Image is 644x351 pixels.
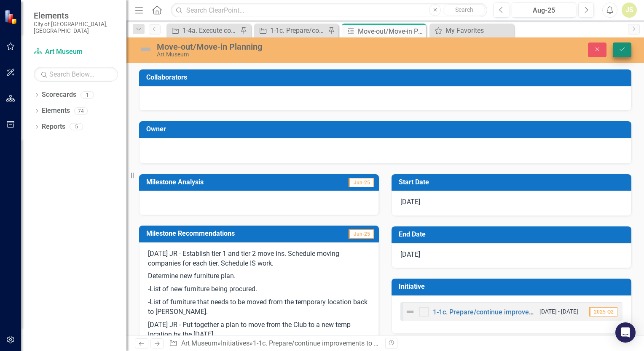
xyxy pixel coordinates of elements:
div: Art Museum [157,51,411,58]
button: JS [622,3,637,18]
a: Scorecards [42,90,76,100]
div: Open Intercom Messenger [615,322,636,343]
img: Not Defined [405,307,415,317]
a: Initiatives [221,339,250,347]
input: Search ClearPoint... [171,3,487,18]
h3: Milestone Recommendations [146,230,322,237]
div: My Favorites [445,25,512,36]
div: 1 [80,91,94,98]
div: 74 [74,107,88,114]
span: [DATE] [400,198,420,206]
a: Art Museum [34,47,118,57]
span: [DATE] [400,250,420,258]
input: Search Below... [34,67,118,82]
img: ClearPoint Strategy [4,9,19,24]
button: Search [443,4,485,16]
a: 1-1c. Prepare/continue improvements to the off-site location for Museum operations and programs. [253,339,548,347]
p: Determine new furniture plan. [148,270,370,283]
img: Not Defined [139,43,153,56]
div: 5 [70,123,83,130]
p: [DATE] JR - Put together a plan to move from the Club to a new temp location by the [DATE] [148,319,370,341]
h3: Owner [146,125,627,133]
div: 1-4a. Execute construction to achieve the building transformation. [182,25,238,36]
span: Search [455,6,473,13]
span: Jun-25 [349,229,374,239]
p: -List of furniture that needs to be moved from the temporary location back to [PERSON_NAME]. [148,296,370,319]
a: Art Museum [181,339,217,347]
div: Move-out/Move-in Planning [157,42,411,51]
div: » » » [169,339,379,348]
small: [DATE] - [DATE] [539,308,578,316]
h3: Collaborators [146,74,627,81]
span: Jun-25 [349,178,374,187]
a: My Favorites [432,25,512,36]
a: Elements [42,106,70,116]
h3: Initiative [399,283,627,290]
p: [DATE] JR - Establish tier 1 and tier 2 move ins. Schedule moving companies for each tier. Schedu... [148,249,370,270]
p: -List of new furniture being procured. [148,283,370,296]
a: Reports [42,122,65,132]
a: 1-4a. Execute construction to achieve the building transformation. [169,25,238,36]
div: Aug-25 [515,5,573,16]
h3: Start Date [399,178,627,186]
h3: Milestone Analysis [146,178,303,186]
small: City of [GEOGRAPHIC_DATA], [GEOGRAPHIC_DATA] [34,21,118,35]
span: 2025-Q2 [589,307,617,316]
a: 1-1c. Prepare/continue improvements to the off-site location for Museum operations and programs. [256,25,326,36]
button: Aug-25 [512,3,576,18]
div: 1-1c. Prepare/continue improvements to the off-site location for Museum operations and programs. [270,25,326,36]
h3: End Date [399,231,627,238]
div: Move-out/Move-in Planning [358,26,424,37]
span: Elements [34,11,118,21]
